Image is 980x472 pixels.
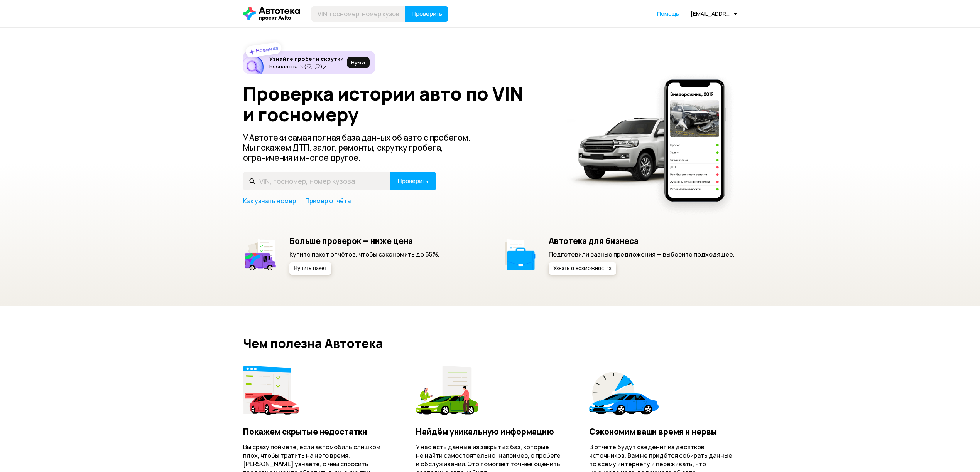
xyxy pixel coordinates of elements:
div: [EMAIL_ADDRESS][DOMAIN_NAME] [691,10,737,17]
h4: Найдём уникальную информацию [416,427,564,437]
button: Узнать о возможностях [549,262,616,275]
p: Подготовили разные предложения — выберите подходящее. [549,250,735,259]
span: Ну‑ка [351,59,365,66]
p: Бесплатно ヽ(♡‿♡)ノ [269,63,344,69]
a: Как узнать номер [243,197,296,205]
h4: Сэкономим ваши время и нервы [589,427,737,437]
h5: Больше проверок — ниже цена [289,236,439,246]
h6: Узнайте пробег и скрутки [269,55,344,62]
button: Купить пакет [289,262,331,275]
a: Помощь [657,10,679,18]
span: Узнать о возможностях [553,266,612,271]
input: VIN, госномер, номер кузова [311,6,406,22]
h4: Покажем скрытые недостатки [243,427,391,437]
h5: Автотека для бизнеса [549,236,735,246]
strong: Новинка [255,44,279,54]
span: Проверить [411,11,442,17]
p: У Автотеки самая полная база данных об авто с пробегом. Мы покажем ДТП, залог, ремонты, скрутку п... [243,133,483,163]
span: Купить пакет [294,266,327,271]
input: VIN, госномер, номер кузова [243,172,390,190]
p: Купите пакет отчётов, чтобы сэкономить до 65%. [289,250,439,259]
h2: Чем полезна Автотека [243,336,737,350]
button: Проверить [390,172,436,190]
h1: Проверка истории авто по VIN и госномеру [243,83,557,125]
span: Проверить [397,178,428,184]
a: Пример отчёта [305,197,351,205]
button: Проверить [405,6,448,22]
